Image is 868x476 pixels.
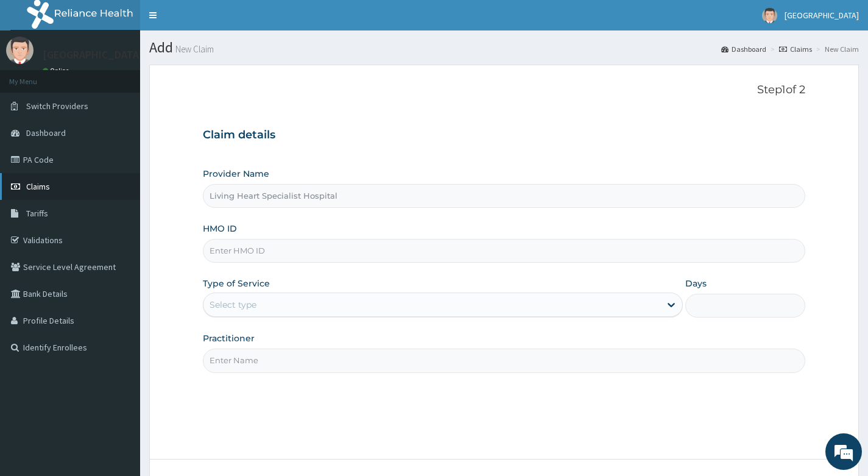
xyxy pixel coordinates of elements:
[26,181,50,192] span: Claims
[43,49,143,60] p: [GEOGRAPHIC_DATA]
[6,37,34,64] img: User Image
[6,333,232,375] textarea: Type your message and hit 'Enter'
[203,332,255,344] label: Practitioner
[26,127,66,138] span: Dashboard
[813,44,859,54] li: New Claim
[200,6,229,35] div: Minimize live chat window
[149,40,859,55] h1: Add
[173,44,214,54] small: New Claim
[210,299,256,311] div: Select type
[203,239,805,263] input: Enter HMO ID
[203,129,805,142] h3: Claim details
[785,10,859,21] span: [GEOGRAPHIC_DATA]
[63,68,205,84] div: Chat with us now
[203,168,269,180] label: Provider Name
[26,208,48,219] span: Tariffs
[203,222,237,235] label: HMO ID
[203,349,805,372] input: Enter Name
[71,154,168,277] span: We're online!
[685,277,707,290] label: Days
[762,8,777,23] img: User Image
[721,44,766,54] a: Dashboard
[26,101,88,112] span: Switch Providers
[43,66,72,75] a: Online
[203,83,805,97] p: Step 1 of 2
[23,61,49,91] img: d_794563401_company_1708531726252_794563401
[203,277,270,290] label: Type of Service
[779,44,812,54] a: Claims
